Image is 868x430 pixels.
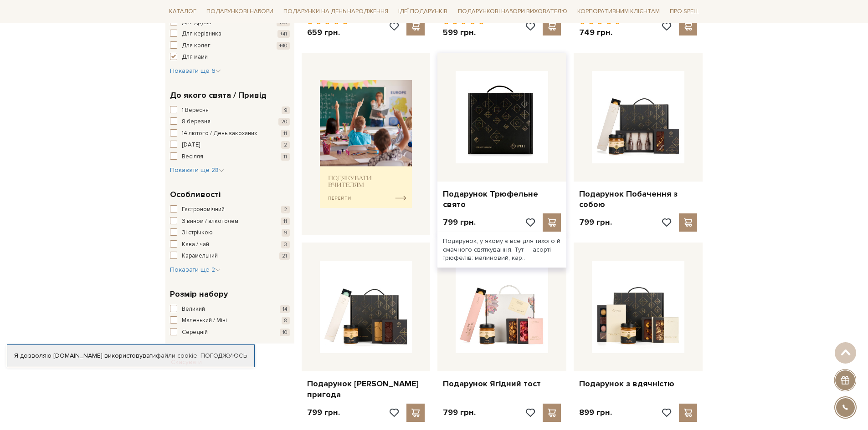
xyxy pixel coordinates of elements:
[170,305,290,314] button: Великий 14
[579,27,621,38] p: 749 грн.
[170,41,290,51] button: Для колег +40
[182,152,203,162] span: Весілля
[280,329,290,336] span: 10
[182,240,209,249] span: Кава / чай
[182,30,221,39] span: Для керівника
[280,5,392,19] a: Подарунки на День народження
[170,67,221,75] span: Показати ще 6
[170,328,290,337] button: Середній 10
[579,379,697,389] a: Подарунок з вдячністю
[307,379,425,400] a: Подарунок [PERSON_NAME] пригода
[443,27,484,38] p: 599 грн.
[281,130,290,137] span: 11
[277,19,290,26] span: +56
[281,206,290,213] span: 2
[170,266,221,273] span: Показати ще 2
[182,205,225,214] span: Гастрономічний
[170,152,290,162] button: Весілля 11
[443,189,561,210] a: Подарунок Трюфельне свято
[579,189,697,210] a: Подарунок Побачення з собою
[282,317,290,324] span: 8
[666,5,703,19] a: Про Spell
[156,352,197,359] a: файли cookie
[182,53,208,62] span: Для мами
[170,166,224,174] span: Показати ще 28
[7,352,254,360] div: Я дозволяю [DOMAIN_NAME] використовувати
[170,89,267,101] span: До якого свята / Привід
[182,117,211,126] span: 8 березня
[281,218,290,225] span: 11
[182,252,218,261] span: Карамельний
[170,240,290,249] button: Кава / чай 3
[277,30,290,38] span: +41
[170,53,290,62] button: Для мами
[456,71,548,163] img: Подарунок Трюфельне свято
[281,141,290,149] span: 2
[182,305,205,314] span: Великий
[307,27,349,38] p: 659 грн.
[443,379,561,389] a: Подарунок Ягідний тост
[280,305,290,313] span: 14
[170,217,290,226] button: З вином / алкоголем 11
[437,232,566,268] div: Подарунок, у якому є все для тихого й смачного святкування. Тут — асорті трюфелів: малиновий, кар..
[170,30,290,39] button: Для керівника +41
[443,407,476,418] p: 799 грн.
[182,228,213,238] span: Зі стрічкою
[282,229,290,237] span: 9
[281,153,290,161] span: 11
[278,118,290,126] span: 20
[454,4,571,19] a: Подарункові набори вихователю
[170,117,290,126] button: 8 березня 20
[182,41,211,51] span: Для колег
[170,66,221,76] button: Показати ще 6
[282,106,290,114] span: 9
[281,241,290,248] span: 3
[395,5,451,19] a: Ідеї подарунків
[200,352,247,360] a: Погоджуюсь
[170,188,221,201] span: Особливості
[203,5,277,19] a: Подарункові набори
[182,316,227,325] span: Маленький / Міні
[279,252,290,260] span: 21
[277,42,290,50] span: +40
[170,106,290,115] button: 1 Вересня 9
[579,217,612,228] p: 799 грн.
[170,166,224,175] button: Показати ще 28
[170,205,290,214] button: Гастрономічний 2
[307,407,340,418] p: 799 грн.
[170,141,290,150] button: [DATE] 2
[443,217,476,228] p: 799 грн.
[182,129,257,138] span: 14 лютого / День закоханих
[182,217,238,226] span: З вином / алкоголем
[170,252,290,261] button: Карамельний 21
[182,106,209,115] span: 1 Вересня
[579,407,612,418] p: 899 грн.
[182,328,208,337] span: Середній
[170,228,290,238] button: Зі стрічкою 9
[170,265,221,274] button: Показати ще 2
[182,141,200,150] span: [DATE]
[320,80,412,208] img: banner
[574,4,663,19] a: Корпоративним клієнтам
[170,316,290,325] button: Маленький / Міні 8
[170,129,290,138] button: 14 лютого / День закоханих 11
[170,288,228,300] span: Розмір набору
[165,5,200,19] a: Каталог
